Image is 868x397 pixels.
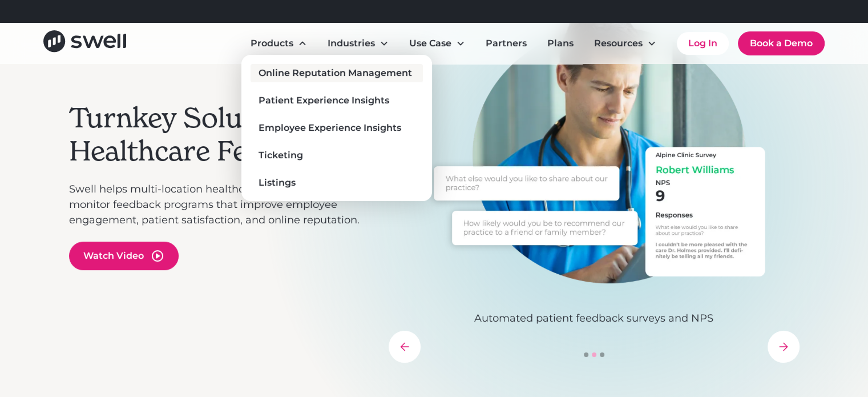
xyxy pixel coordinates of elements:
[259,66,412,80] div: Online Reputation Management
[389,9,800,363] div: carousel
[477,32,536,55] a: Partners
[389,311,800,326] p: Automated patient feedback surveys and NPS
[738,31,825,55] a: Book a Demo
[251,91,423,110] a: Patient Experience Insights
[69,242,179,270] a: open lightbox
[318,32,398,55] div: Industries
[241,55,432,201] nav: Products
[259,121,401,135] div: Employee Experience Insights
[600,352,604,357] div: Show slide 3 of 3
[251,174,423,192] a: Listings
[328,37,375,50] div: Industries
[400,32,474,55] div: Use Case
[251,64,423,82] a: Online Reputation Management
[83,249,144,263] div: Watch Video
[251,146,423,165] a: Ticketing
[259,176,296,190] div: Listings
[594,37,643,50] div: Resources
[585,32,665,55] div: Resources
[69,182,377,228] p: Swell helps multi-location healthcare orgs roll out and monitor feedback programs that improve em...
[592,352,596,357] div: Show slide 2 of 3
[241,32,316,55] div: Products
[259,94,389,107] div: Patient Experience Insights
[584,352,588,357] div: Show slide 1 of 3
[43,30,126,56] a: home
[538,32,583,55] a: Plans
[259,149,303,162] div: Ticketing
[677,32,729,55] a: Log In
[251,119,423,137] a: Employee Experience Insights
[251,37,293,50] div: Products
[673,274,868,397] iframe: Chat Widget
[409,37,451,50] div: Use Case
[389,331,421,363] div: previous slide
[69,102,377,167] h2: Turnkey Solutions for Healthcare Feedback
[389,9,800,326] div: 2 of 3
